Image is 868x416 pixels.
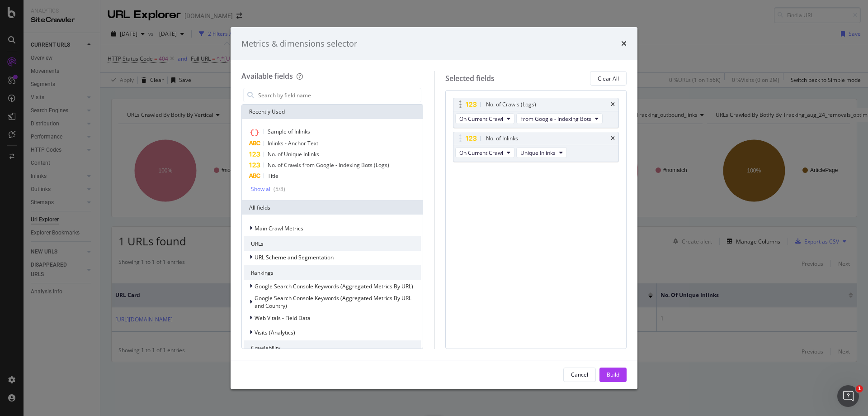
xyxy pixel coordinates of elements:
[621,38,627,50] div: times
[255,314,311,322] span: Web Vitals - Field Data
[459,149,503,157] span: On Current Crawl
[453,132,619,162] div: No. of InlinkstimesOn Current CrawlUnique Inlinks
[599,368,627,382] button: Build
[244,236,421,251] div: URLs
[453,98,619,128] div: No. of Crawls (Logs)timesOn Current CrawlFrom Google - Indexing Bots
[242,105,423,119] div: Recently Used
[455,147,514,158] button: On Current Crawl
[255,225,303,232] span: Main Crawl Metrics
[563,368,596,382] button: Cancel
[837,385,859,407] iframe: Intercom live chat
[455,113,514,124] button: On Current Crawl
[251,186,272,192] div: Show all
[486,100,536,109] div: No. of Crawls (Logs)
[486,134,518,143] div: No. of Inlinks
[611,136,615,141] div: times
[268,139,318,147] span: Inlinks - Anchor Text
[856,385,863,392] span: 1
[255,282,413,290] span: Google Search Console Keywords (Aggregated Metrics By URL)
[590,71,627,86] button: Clear All
[598,75,619,82] div: Clear All
[611,102,615,107] div: times
[459,115,503,123] span: On Current Crawl
[268,161,389,169] span: No. of Crawls from Google - Indexing Bots (Logs)
[520,149,556,157] span: Unique Inlinks
[231,27,637,389] div: modal
[244,340,421,355] div: Crawlability
[607,371,619,378] div: Build
[255,253,334,261] span: URL Scheme and Segmentation
[241,38,357,50] div: Metrics & dimensions selector
[257,88,421,102] input: Search by field name
[571,371,588,378] div: Cancel
[268,172,278,180] span: Title
[255,329,295,336] span: Visits (Analytics)
[516,113,603,124] button: From Google - Indexing Bots
[244,265,421,280] div: Rankings
[516,147,567,158] button: Unique Inlinks
[242,200,423,215] div: All fields
[255,294,411,310] span: Google Search Console Keywords (Aggregated Metrics By URL and Country)
[268,150,319,158] span: No. of Unique Inlinks
[445,73,495,84] div: Selected fields
[268,128,310,135] span: Sample of Inlinks
[241,71,293,81] div: Available fields
[272,185,285,193] div: ( 5 / 8 )
[520,115,591,123] span: From Google - Indexing Bots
